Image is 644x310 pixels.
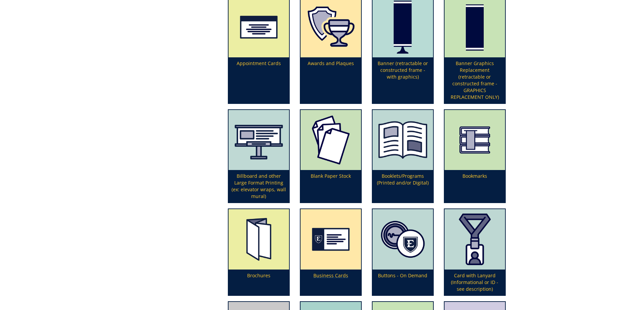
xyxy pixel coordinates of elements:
[301,110,361,203] a: Blank Paper Stock
[229,270,289,295] p: Brochures
[229,209,289,270] img: brochures-655684ddc17079.69539308.png
[445,209,505,295] a: Card with Lanyard (Informational or ID - see description)
[301,270,361,295] p: Business Cards
[301,209,361,270] img: business%20cards-655684f769de13.42776325.png
[229,209,289,295] a: Brochures
[373,110,433,170] img: booklet%20or%20program-655684906987b4.38035964.png
[373,270,433,295] p: Buttons - On Demand
[445,57,505,103] p: Banner Graphics Replacement (retractable or constructed frame - GRAPHICS REPLACEMENT ONLY)
[373,170,433,202] p: Booklets/Programs (Printed and/or Digital)
[229,110,289,203] a: Billboard and other Large Format Printing (ex: elevator wraps, wall mural)
[229,110,289,170] img: canvas-5fff48368f7674.25692951.png
[229,57,289,103] p: Appointment Cards
[373,209,433,295] a: Buttons - On Demand
[301,57,361,103] p: Awards and Plaques
[445,270,505,295] p: Card with Lanyard (Informational or ID - see description)
[373,110,433,203] a: Booklets/Programs (Printed and/or Digital)
[301,209,361,295] a: Business Cards
[445,110,505,203] a: Bookmarks
[445,209,505,270] img: card%20with%20lanyard-64d29bdf945cd3.52638038.png
[445,170,505,202] p: Bookmarks
[373,209,433,270] img: buttons-6556850c435158.61892814.png
[229,170,289,202] p: Billboard and other Large Format Printing (ex: elevator wraps, wall mural)
[301,170,361,202] p: Blank Paper Stock
[301,110,361,170] img: blank%20paper-65568471efb8f2.36674323.png
[445,110,505,170] img: bookmarks-655684c13eb552.36115741.png
[373,57,433,103] p: Banner (retractable or constructed frame - with graphics)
